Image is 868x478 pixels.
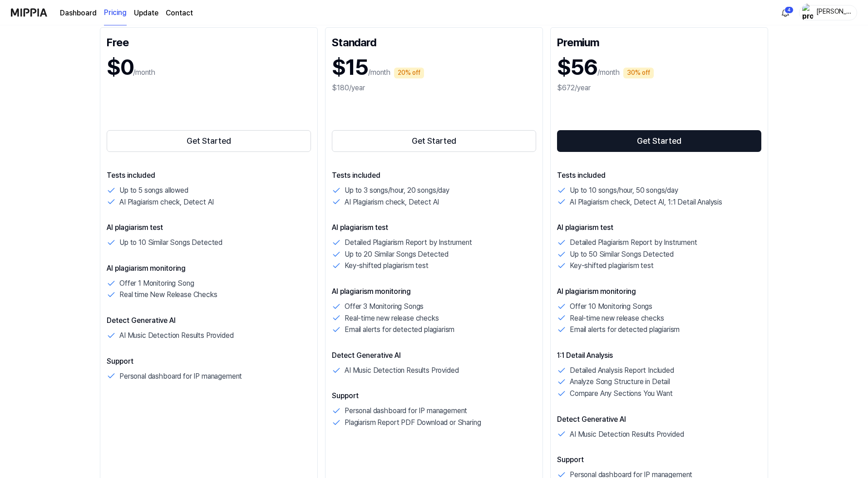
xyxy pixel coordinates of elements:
[107,52,133,83] h1: $0
[332,83,536,93] div: $180/year
[345,417,481,429] p: Plagiarism Report PDF Download or Sharing
[332,350,536,361] p: Detect Generative AI
[107,263,311,274] p: AI plagiarism monitoring
[104,0,127,25] a: Pricing
[107,222,311,233] p: AI plagiarism test
[799,5,857,20] button: profile[PERSON_NAME]
[119,237,222,249] p: Up to 10 Similar Songs Detected
[345,249,449,260] p: Up to 20 Similar Songs Detected
[778,5,793,20] button: 알림4
[557,454,761,465] p: Support
[570,301,652,312] p: Offer 10 Monitoring Songs
[557,222,761,233] p: AI plagiarism test
[557,128,761,154] a: Get Started
[107,170,311,181] p: Tests included
[107,128,311,154] a: Get Started
[368,67,390,78] p: /month
[134,8,158,19] a: Update
[570,249,674,260] p: Up to 50 Similar Songs Detected
[557,414,761,425] p: Detect Generative AI
[345,365,459,376] p: AI Music Detection Results Provided
[345,237,472,249] p: Detailed Plagiarism Report by Instrument
[119,371,242,382] p: Personal dashboard for IP management
[345,405,467,417] p: Personal dashboard for IP management
[60,8,97,19] a: Dashboard
[345,185,449,196] p: Up to 3 songs/hour, 20 songs/day
[345,196,439,208] p: AI Plagiarism check, Detect AI
[332,130,536,152] button: Get Started
[107,356,311,367] p: Support
[570,260,654,272] p: Key-shifted plagiarism test
[332,170,536,181] p: Tests included
[332,222,536,233] p: AI plagiarism test
[332,52,368,83] h1: $15
[557,170,761,181] p: Tests included
[345,312,439,324] p: Real-time new release checks
[570,376,670,388] p: Analyze Song Structure in Detail
[119,278,194,289] p: Offer 1 Monitoring Song
[557,34,761,49] div: Premium
[570,237,697,249] p: Detailed Plagiarism Report by Instrument
[784,6,794,14] div: 4
[570,312,664,324] p: Real-time new release checks
[570,365,674,376] p: Detailed Analysis Report Included
[780,7,791,18] img: 알림
[570,388,672,400] p: Compare Any Sections You Want
[332,286,536,297] p: AI plagiarism monitoring
[597,67,620,78] p: /month
[119,196,214,208] p: AI Plagiarism check, Detect AI
[623,68,654,78] div: 30% off
[133,67,155,78] p: /month
[570,185,678,196] p: Up to 10 songs/hour, 50 songs/day
[107,315,311,326] p: Detect Generative AI
[557,83,761,93] div: $672/year
[557,130,761,152] button: Get Started
[107,130,311,152] button: Get Started
[557,286,761,297] p: AI plagiarism monitoring
[570,324,680,336] p: Email alerts for detected plagiarism
[345,301,424,312] p: Offer 3 Monitoring Songs
[345,324,454,336] p: Email alerts for detected plagiarism
[332,390,536,401] p: Support
[332,128,536,154] a: Get Started
[107,34,311,49] div: Free
[557,350,761,361] p: 1:1 Detail Analysis
[570,429,684,440] p: AI Music Detection Results Provided
[166,8,193,19] a: Contact
[394,68,424,78] div: 20% off
[816,7,851,17] div: [PERSON_NAME]
[332,34,536,49] div: Standard
[802,4,813,22] img: profile
[119,289,217,301] p: Real time New Release Checks
[119,330,233,341] p: AI Music Detection Results Provided
[345,260,429,272] p: Key-shifted plagiarism test
[119,185,188,196] p: Up to 5 songs allowed
[557,52,597,83] h1: $56
[570,196,722,208] p: AI Plagiarism check, Detect AI, 1:1 Detail Analysis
